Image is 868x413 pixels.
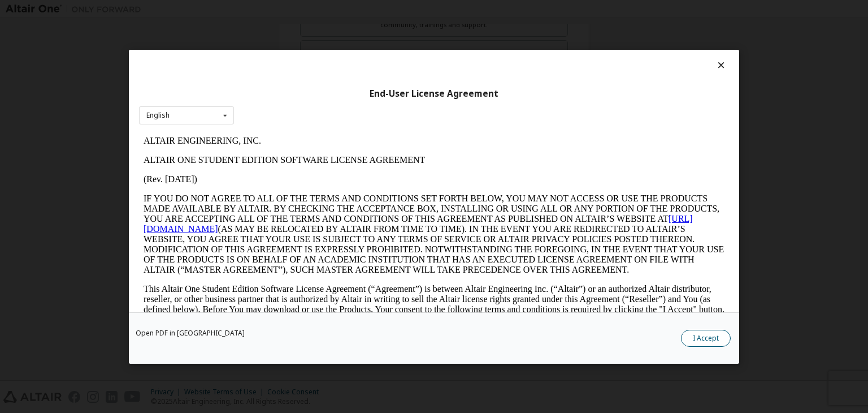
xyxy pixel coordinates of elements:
p: (Rev. [DATE]) [5,43,585,53]
a: [URL][DOMAIN_NAME] [5,83,554,102]
div: English [146,112,170,119]
button: I Accept [681,330,731,347]
p: ALTAIR ENGINEERING, INC. [5,5,585,15]
p: IF YOU DO NOT AGREE TO ALL OF THE TERMS AND CONDITIONS SET FORTH BELOW, YOU MAY NOT ACCESS OR USE... [5,62,585,144]
p: ALTAIR ONE STUDENT EDITION SOFTWARE LICENSE AGREEMENT [5,24,585,34]
div: End-User License Agreement [139,88,729,99]
p: This Altair One Student Edition Software License Agreement (“Agreement”) is between Altair Engine... [5,153,585,193]
a: Open PDF in [GEOGRAPHIC_DATA] [136,330,245,337]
